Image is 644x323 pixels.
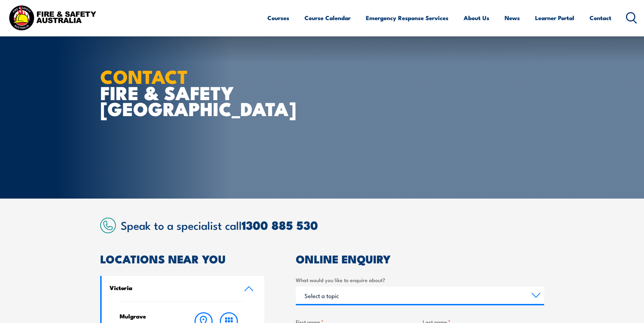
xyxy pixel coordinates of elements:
a: About Us [464,9,489,27]
h2: LOCATIONS NEAR YOU [100,254,265,263]
strong: CONTACT [100,61,188,90]
a: Learner Portal [535,9,574,27]
h2: Speak to a specialist call [121,219,544,231]
a: Course Calendar [304,9,351,27]
a: Courses [267,9,289,27]
a: Emergency Response Services [366,9,448,27]
a: 1300 885 530 [242,216,318,234]
a: Victoria [102,276,265,301]
h1: FIRE & SAFETY [GEOGRAPHIC_DATA] [100,68,272,116]
label: What would you like to enquire about? [296,276,544,284]
h2: ONLINE ENQUIRY [296,254,544,263]
h4: Mulgrave [120,312,178,320]
a: News [505,9,520,27]
h4: Victoria [110,284,234,291]
a: Contact [590,9,611,27]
